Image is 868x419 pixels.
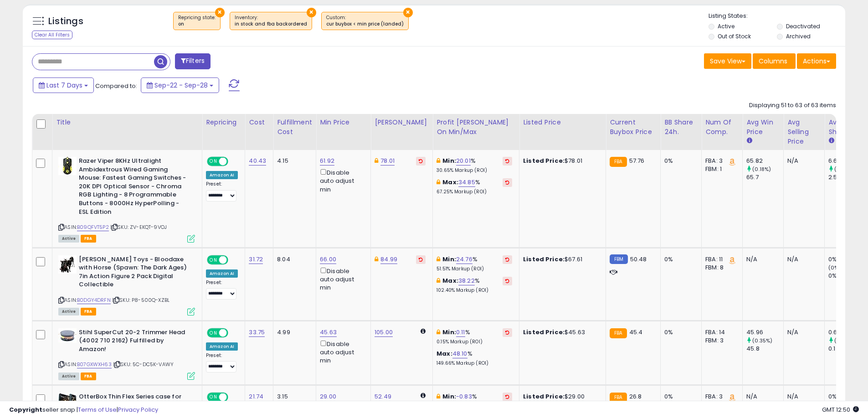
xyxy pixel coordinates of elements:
[610,254,627,264] small: FBM
[58,372,79,380] span: All listings currently available for purchase on Amazon
[437,277,512,294] div: %
[118,405,158,414] a: Privacy Policy
[456,328,465,337] a: 0.11
[77,361,112,368] a: B07GXWXH63
[523,255,599,264] div: $67.61
[249,118,269,127] div: Cost
[437,328,512,345] div: %
[437,178,512,195] div: %
[828,157,865,165] div: 6.6%
[206,352,238,373] div: Preset:
[206,181,238,202] div: Preset:
[437,350,512,367] div: %
[523,118,602,127] div: Listed Price
[206,279,238,300] div: Preset:
[705,255,735,264] div: FBA: 11
[79,157,190,218] b: Razer Viper 8KHz Ultralight Ambidextrous Wired Gaming Mouse: Fastest Gaming Switches - 20K DPI Op...
[437,118,515,137] div: Profit [PERSON_NAME] on Min/Max
[208,158,219,166] span: ON
[9,406,158,414] div: seller snap | |
[326,21,404,27] div: cur buybox < min price (landed)
[828,118,862,137] div: Avg BB Share
[442,156,456,165] b: Min:
[787,157,817,165] div: N/A
[718,22,734,30] label: Active
[208,256,219,264] span: ON
[437,157,512,174] div: %
[828,328,865,336] div: 0.6%
[442,255,456,264] b: Min:
[375,328,393,337] a: 105.00
[746,255,776,264] div: N/A
[705,264,735,272] div: FBM: 8
[178,21,216,27] div: on
[227,256,241,264] span: OFF
[48,15,83,28] h5: Listings
[437,255,512,272] div: %
[746,137,752,145] small: Avg Win Price.
[58,255,77,274] img: 41gK3ozd90L._SL40_.jpg
[249,255,263,264] a: 31.72
[437,339,512,345] p: 0.15% Markup (ROI)
[610,157,627,167] small: FBA
[458,276,475,285] a: 38.22
[797,53,836,69] button: Actions
[78,405,117,414] a: Terms of Use
[58,235,79,243] span: All listings currently available for purchase on Amazon
[58,255,195,315] div: ASIN:
[437,349,452,358] b: Max:
[9,405,42,414] strong: Copyright
[749,101,836,110] div: Displaying 51 to 63 of 63 items
[746,118,780,137] div: Avg Win Price
[456,156,471,166] a: 20.01
[81,372,96,380] span: FBA
[442,328,456,336] b: Min:
[110,223,167,231] span: | SKU: ZV-EKQT-9VOJ
[610,328,627,338] small: FBA
[759,57,787,66] span: Columns
[828,272,865,280] div: 0%
[81,235,96,243] span: FBA
[787,328,817,336] div: N/A
[746,173,783,181] div: 65.7
[458,178,475,187] a: 34.85
[215,8,225,17] button: ×
[523,328,599,336] div: $45.63
[320,339,364,365] div: Disable auto adjust min
[58,328,77,343] img: 41jepI3-IfL._SL40_.jpg
[95,82,137,90] span: Compared to:
[834,337,860,344] small: (328.57%)
[664,328,694,336] div: 0%
[746,157,783,165] div: 65.82
[206,269,238,278] div: Amazon AI
[178,14,216,28] span: Repricing state :
[320,156,334,166] a: 61.92
[705,165,735,173] div: FBM: 1
[320,266,364,292] div: Disable auto adjust min
[786,32,811,40] label: Archived
[113,361,174,368] span: | SKU: 5C-DC5K-VAWY
[175,53,211,69] button: Filters
[834,166,858,173] small: (156.81%)
[79,255,190,291] b: [PERSON_NAME] Toys - Bloodaxe with Horse (Spawn: The Dark Ages) 7in Action Figure 2 Pack Digital ...
[380,156,395,166] a: 78.01
[58,157,77,175] img: 41LaPdB9rxL._SL40_.jpg
[81,308,96,316] span: FBA
[828,264,841,271] small: (0%)
[46,81,82,90] span: Last 7 Days
[437,189,512,195] p: 67.25% Markup (ROI)
[828,255,865,264] div: 0%
[320,167,364,194] div: Disable auto adjust min
[403,8,413,17] button: ×
[206,118,241,127] div: Repricing
[380,255,397,264] a: 84.99
[523,156,565,165] b: Listed Price:
[664,255,694,264] div: 0%
[704,53,751,69] button: Save View
[277,328,309,336] div: 4.99
[79,328,190,356] b: Stihl SuperCut 20-2 Trimmer Head (4002 710 2162) Fulfilled by Amazon!
[746,328,783,336] div: 45.96
[33,78,94,93] button: Last 7 Days
[786,22,820,30] label: Deactivated
[32,31,72,39] div: Clear All Filters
